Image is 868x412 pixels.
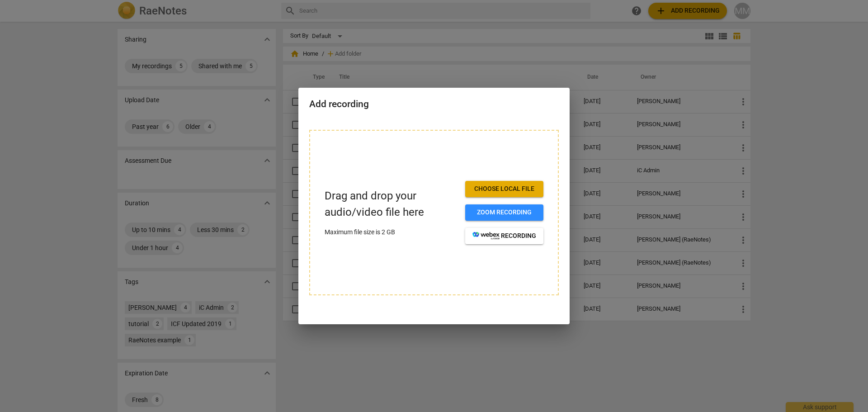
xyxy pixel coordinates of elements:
[465,181,543,197] button: Choose local file
[325,227,458,237] p: Maximum file size is 2 GB
[465,228,543,244] button: recording
[472,208,536,217] span: Zoom recording
[465,204,543,221] button: Zoom recording
[472,232,536,241] span: recording
[325,188,458,220] p: Drag and drop your audio/video file here
[472,185,536,194] span: Choose local file
[309,99,559,110] h2: Add recording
